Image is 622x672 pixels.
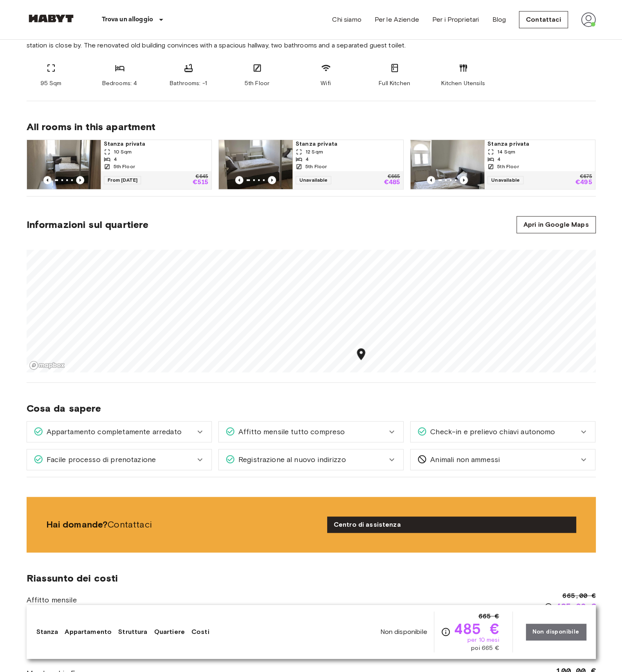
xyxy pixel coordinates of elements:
[305,163,327,170] span: 5th Floor
[46,519,321,531] span: Contattaci
[27,140,212,189] a: Marketing picture of unit DE-04-029-005-03HFPrevious imagePrevious imageStanza privata10 Sqm45th ...
[27,121,596,133] span: All rooms in this apartment
[305,148,323,156] span: 12 Sqm
[29,361,65,370] a: Mapbox logo
[379,79,410,88] span: Full Kitchen
[104,140,208,148] span: Stanza privata
[219,449,403,470] div: Registrazione al nuovo indirizzo
[27,572,596,584] span: Riassunto dei costi
[27,32,596,50] span: This location convinces with its centrality to all possible activities. Apart from [GEOGRAPHIC_DA...
[332,15,361,25] a: Chi siamo
[411,140,484,189] img: Marketing picture of unit DE-04-029-005-01HF
[104,176,141,184] span: From [DATE]
[27,140,101,189] img: Marketing picture of unit DE-04-029-005-03HF
[27,219,149,231] span: Informazioni sul quartiere
[43,454,156,465] span: Facile processo di prenotazione
[235,454,346,465] span: Registrazione al nuovo indirizzo
[170,79,207,88] span: Bathrooms: -1
[296,140,400,148] span: Stanza privata
[268,176,276,184] button: Previous image
[411,449,595,470] div: Animali non ammessi
[516,216,596,233] a: Apri in Google Maps
[384,179,400,186] p: €485
[427,454,500,465] span: Animali non ammessi
[27,14,76,23] img: Habyt
[427,176,435,184] button: Previous image
[218,140,404,189] a: Marketing picture of unit DE-04-029-005-02HFPrevious imagePrevious imageStanza privata12 Sqm45th ...
[46,519,108,530] b: Hai domande?
[492,15,506,25] a: Blog
[27,250,596,372] canvas: Map
[354,347,368,364] div: Map marker
[497,148,515,156] span: 14 Sqm
[65,627,112,637] a: Appartamento
[27,595,189,605] span: Affitto mensile
[544,602,552,611] svg: Verifica i dettagli delle spese nella sezione 'Riassunto dei Costi'. Si prega di notare che gli s...
[410,140,595,189] a: Marketing picture of unit DE-04-029-005-01HFPrevious imagePrevious imageStanza privata14 Sqm45th ...
[556,633,595,645] span: 997,50 €
[487,140,592,148] span: Stanza privata
[36,627,58,637] a: Stanza
[193,179,208,186] p: €515
[432,15,479,25] a: Per i Proprietari
[27,402,596,415] span: Cosa da sapere
[380,627,427,636] span: Non disponibile
[40,79,62,88] span: 95 Sqm
[441,627,451,637] svg: Verifica i dettagli delle spese nella sezione 'Riassunto dei Costi'. Si prega di notare che gli s...
[43,426,182,437] span: Appartamento completamente arredato
[454,621,499,636] span: 485 €
[235,426,345,437] span: Affitto mensile tutto compreso
[478,611,499,621] span: 665 €
[191,627,209,637] a: Costi
[43,176,52,184] button: Previous image
[487,176,523,184] span: Unavailable
[114,148,132,156] span: 10 Sqm
[581,12,596,27] img: avatar
[114,156,117,163] span: 4
[460,176,468,184] button: Previous image
[219,422,403,442] div: Affitto mensile tutto compreso
[305,156,309,163] span: 4
[327,516,576,533] a: Centro di assistenza
[580,174,592,179] p: €675
[27,449,211,470] div: Facile processo di prenotazione
[76,176,84,184] button: Previous image
[27,422,211,442] div: Appartamento completamente arredato
[219,140,292,189] img: Marketing picture of unit DE-04-029-005-02HF
[235,176,243,184] button: Previous image
[519,11,568,28] a: Contattaci
[114,163,135,170] span: 5th Floor
[102,15,153,25] p: Trova un alloggio
[296,176,332,184] span: Unavailable
[441,79,485,88] span: Kitchen Utensils
[497,163,519,170] span: 5th Floor
[245,79,269,88] span: 5th Floor
[497,156,501,163] span: 4
[102,79,137,88] span: Bedrooms: 4
[575,179,592,186] p: €495
[562,591,595,601] span: 665,00 €
[556,601,595,612] span: 485,00 €
[154,627,185,637] a: Quartiere
[411,422,595,442] div: Check-in e prelievo chiavi autonomo
[467,636,499,644] span: per 10 mesi
[388,174,400,179] p: €665
[375,15,419,25] a: Per le Aziende
[195,174,208,179] p: €645
[427,426,555,437] span: Check-in e prelievo chiavi autonomo
[118,627,147,637] a: Struttura
[321,79,331,88] span: Wifi
[471,644,499,652] span: poi 665 €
